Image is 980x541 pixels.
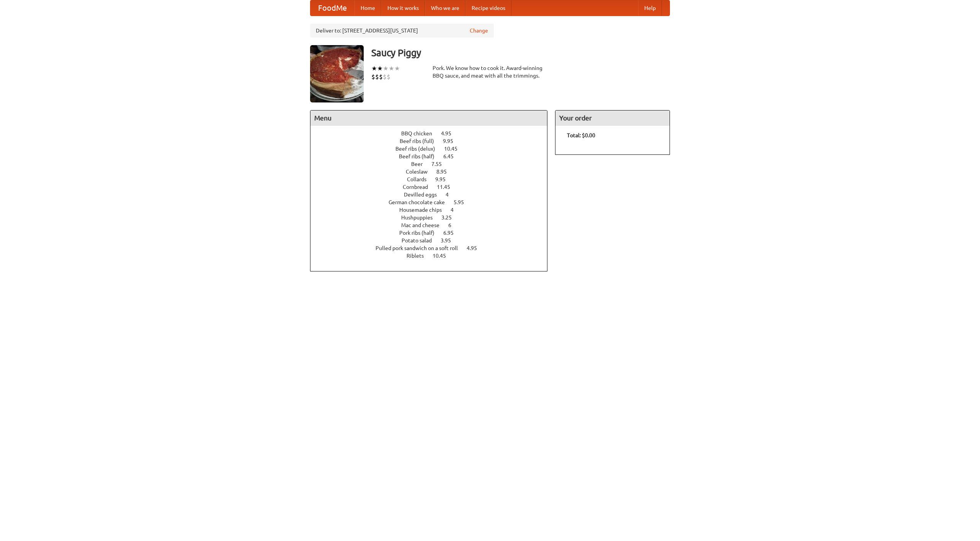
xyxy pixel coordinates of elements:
span: Housemade chips [399,207,449,213]
a: Beef ribs (delux) 10.45 [395,146,472,152]
li: ★ [394,64,400,73]
span: Coleslaw [406,169,435,175]
span: 6 [448,222,459,228]
span: Beer [411,161,430,167]
a: Beer 7.55 [411,161,456,167]
span: Collards [407,176,434,182]
span: Pork ribs (half) [399,230,442,236]
a: Housemade chips 4 [399,207,468,213]
li: ★ [383,64,389,73]
span: Riblets [407,253,431,259]
div: Deliver to: [STREET_ADDRESS][US_STATE] [310,24,494,37]
a: Devilled eggs 4 [404,192,463,198]
li: ★ [377,64,383,73]
a: Change [470,27,488,34]
span: 9.95 [443,138,461,144]
span: Cornbread [403,184,436,190]
span: 6.45 [443,153,461,159]
li: ★ [371,64,377,73]
a: Recipe videos [465,0,511,16]
span: German chocolate cake [389,199,452,205]
span: 3.25 [441,214,459,221]
a: Pulled pork sandwich on a soft roll 4.95 [376,245,491,251]
span: 8.95 [436,169,454,175]
a: BBQ chicken 4.95 [401,130,465,136]
li: ★ [389,64,394,73]
span: 10.45 [433,253,454,259]
span: 4 [451,207,461,213]
a: Riblets 10.45 [407,253,460,259]
a: Mac and cheese 6 [401,222,465,228]
a: Cornbread 11.45 [403,184,464,190]
span: Beef ribs (delux) [395,146,443,152]
span: 4 [446,192,456,198]
span: Pulled pork sandwich on a soft roll [376,245,465,251]
span: Potato salad [402,237,439,244]
a: How it works [381,0,425,16]
a: Potato salad 3.95 [402,237,465,244]
span: 7.55 [431,161,449,167]
span: 3.95 [441,237,459,244]
span: 9.95 [435,176,453,182]
a: Pork ribs (half) 6.95 [399,230,468,236]
span: 6.95 [443,230,461,236]
span: 4.95 [467,245,485,251]
li: $ [375,73,379,81]
h3: Saucy Piggy [371,45,670,60]
span: 10.45 [444,146,465,152]
a: Who we are [425,0,465,16]
li: $ [387,73,390,81]
a: Help [638,0,662,16]
img: angular.jpg [310,45,364,102]
span: Devilled eggs [404,192,444,198]
span: BBQ chicken [401,130,440,136]
h4: Your order [555,110,670,126]
a: Hushpuppies 3.25 [401,214,466,221]
a: Coleslaw 8.95 [406,169,461,175]
a: Collards 9.95 [407,176,460,182]
li: $ [371,73,375,81]
a: Beef ribs (full) 9.95 [400,138,467,144]
span: Mac and cheese [401,222,447,228]
a: Beef ribs (half) 6.45 [399,153,468,159]
div: Pork. We know how to cook it. Award-winning BBQ sauce, and meat with all the trimmings. [433,64,547,80]
span: Beef ribs (half) [399,153,442,159]
span: Beef ribs (full) [400,138,442,144]
h4: Menu [310,110,547,126]
li: $ [383,73,387,81]
a: FoodMe [310,0,354,16]
li: $ [379,73,383,81]
span: 11.45 [437,184,458,190]
span: Hushpuppies [401,214,440,221]
a: German chocolate cake 5.95 [389,199,478,205]
span: 4.95 [441,130,459,136]
b: Total: $0.00 [567,132,595,138]
span: 5.95 [454,199,472,205]
a: Home [354,0,381,16]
